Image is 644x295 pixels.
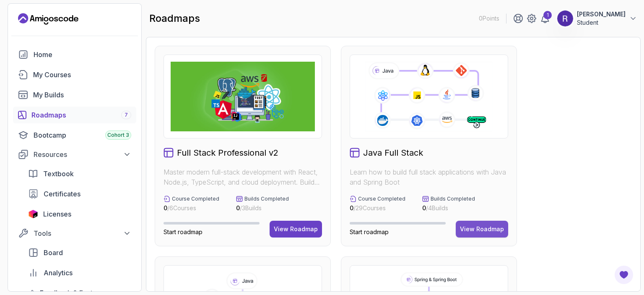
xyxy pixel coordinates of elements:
[33,90,131,100] div: My Builds
[422,204,426,211] span: 0
[149,12,200,25] h2: roadmaps
[422,204,475,212] p: / 4 Builds
[171,62,315,131] img: Full Stack Professional v2
[479,14,499,23] p: 0 Points
[577,18,626,27] p: Student
[274,225,318,233] div: View Roadmap
[431,196,475,202] p: Builds Completed
[557,10,573,26] img: user profile image
[13,147,136,162] button: Resources
[236,204,289,212] p: / 3 Builds
[107,132,129,138] span: Cohort 3
[13,66,136,83] a: courses
[577,10,626,18] p: [PERSON_NAME]
[236,204,240,211] span: 0
[350,228,389,235] span: Start roadmap
[43,209,71,219] span: Licenses
[23,165,136,182] a: textbook
[34,130,131,140] div: Bootcamp
[543,11,552,19] div: 1
[270,221,322,238] button: View Roadmap
[28,210,38,218] img: jetbrains icon
[540,13,550,23] a: 1
[164,204,219,212] p: / 6 Courses
[164,167,322,187] p: Master modern full-stack development with React, Node.js, TypeScript, and cloud deployment. Build...
[34,149,131,159] div: Resources
[23,244,136,261] a: board
[43,169,74,179] span: Textbook
[557,10,637,27] button: user profile image[PERSON_NAME]Student
[177,147,278,159] h2: Full Stack Professional v2
[358,196,405,202] p: Course Completed
[33,70,131,80] div: My Courses
[350,204,353,211] span: 0
[44,189,80,199] span: Certificates
[23,206,136,222] a: licenses
[23,185,136,202] a: certificates
[13,107,136,123] a: roadmaps
[363,147,423,159] h2: Java Full Stack
[350,204,405,212] p: / 29 Courses
[460,225,504,233] div: View Roadmap
[13,86,136,103] a: builds
[34,228,131,238] div: Tools
[164,228,203,235] span: Start roadmap
[614,265,634,285] button: Open Feedback Button
[31,110,131,120] div: Roadmaps
[23,264,136,281] a: analytics
[125,112,128,118] span: 7
[350,167,508,187] p: Learn how to build full stack applications with Java and Spring Boot
[456,221,508,238] button: View Roadmap
[44,248,63,258] span: Board
[13,127,136,144] a: bootcamp
[13,46,136,63] a: home
[164,204,167,211] span: 0
[172,196,219,202] p: Course Completed
[244,196,289,202] p: Builds Completed
[13,226,136,241] button: Tools
[44,268,73,278] span: Analytics
[18,12,78,26] a: Landing page
[34,50,131,60] div: Home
